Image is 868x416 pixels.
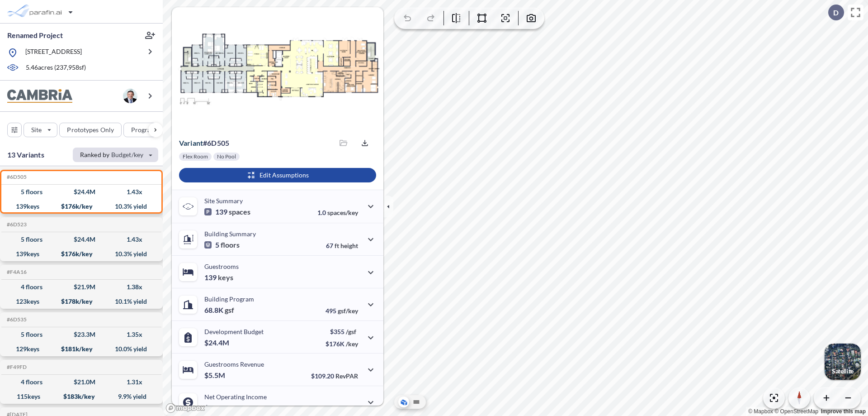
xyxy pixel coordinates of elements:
button: Aerial View [398,397,409,407]
span: ft [335,242,339,249]
p: Guestrooms Revenue [204,360,264,368]
span: keys [218,273,233,282]
p: Site Summary [204,197,243,205]
p: Net Operating Income [204,393,267,401]
span: height [340,242,358,249]
p: D [833,9,839,17]
span: floors [221,240,240,249]
p: 67 [326,242,358,249]
p: Prototypes Only [67,125,114,134]
p: Development Budget [204,328,264,335]
p: 5 [204,240,240,249]
p: Guestrooms [204,263,239,270]
span: /key [346,340,358,348]
p: Program [131,125,156,134]
p: 495 [325,307,358,315]
button: Site Plan [411,397,422,407]
p: Satellite [832,368,854,375]
p: Edit Assumptions [259,171,309,180]
h5: Click to copy the code [5,364,27,370]
img: user logo [123,89,137,103]
p: 5.46 acres ( 237,958 sf) [26,63,86,73]
p: Building Summary [204,230,256,238]
h5: Click to copy the code [5,316,27,323]
button: Edit Assumptions [179,168,376,182]
p: No Pool [217,153,236,160]
button: Ranked by Budget/key [73,148,158,162]
p: [STREET_ADDRESS] [25,47,82,58]
button: Program [123,123,172,137]
p: 139 [204,207,250,216]
p: 139 [204,273,233,282]
p: Site [31,125,42,134]
p: 1.0 [317,209,358,216]
span: margin [338,405,358,412]
p: 13 Variants [7,149,44,160]
span: gsf [225,306,234,315]
p: $2.5M [204,403,226,412]
button: Prototypes Only [59,123,122,137]
p: $355 [325,328,358,335]
img: Switcher Image [825,344,861,380]
p: $24.4M [204,338,231,347]
p: Flex Room [183,153,208,160]
img: BrandImage [7,89,72,103]
button: Switcher ImageSatellite [825,344,861,380]
p: Building Program [204,295,254,303]
span: Variant [179,139,203,147]
h5: Click to copy the code [5,174,27,180]
p: $109.20 [311,372,358,380]
p: # 6d505 [179,139,229,148]
p: $5.5M [204,371,226,380]
h5: Click to copy the code [5,221,27,228]
span: gsf/key [338,307,358,315]
a: Improve this map [821,408,866,415]
span: /gsf [346,328,356,335]
a: OpenStreetMap [774,408,818,415]
span: RevPAR [335,372,358,380]
p: $176K [325,340,358,348]
a: Mapbox [748,408,773,415]
a: Mapbox homepage [165,403,205,413]
button: Site [24,123,57,137]
p: Renamed Project [7,30,63,40]
p: 68.8K [204,306,234,315]
p: 45.0% [320,405,358,412]
span: spaces/key [327,209,358,216]
span: spaces [229,207,250,216]
h5: Click to copy the code [5,269,27,275]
